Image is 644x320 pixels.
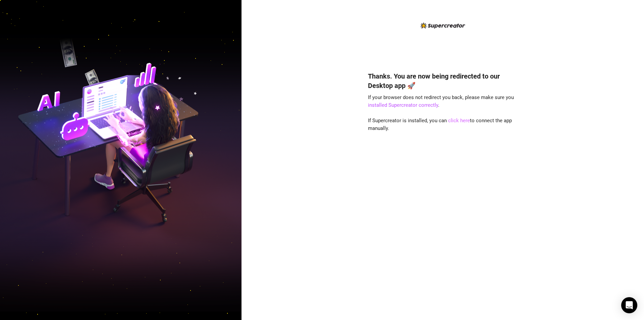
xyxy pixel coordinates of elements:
a: installed Supercreator correctly [368,102,438,108]
div: Open Intercom Messenger [621,297,637,313]
img: logo-BBDzfeDw.svg [421,22,465,29]
span: If your browser does not redirect you back, please make sure you . [368,94,514,108]
a: click here [448,118,470,124]
h4: Thanks. You are now being redirected to our Desktop app 🚀 [368,72,518,90]
span: If Supercreator is installed, you can to connect the app manually. [368,118,512,132]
